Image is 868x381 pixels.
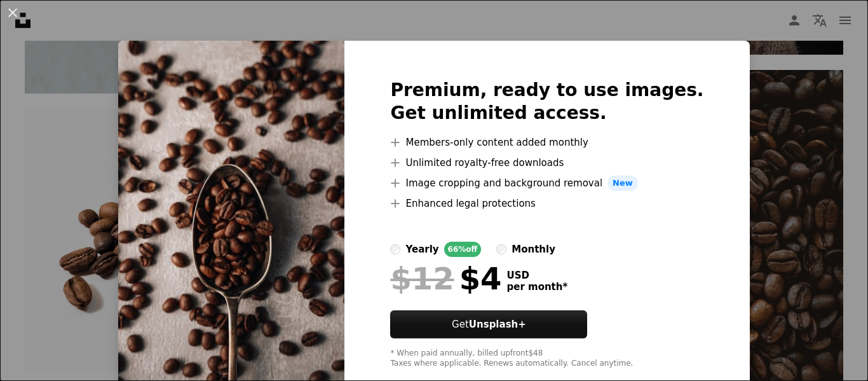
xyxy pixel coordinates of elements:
input: monthly [496,244,506,254]
strong: Unsplash+ [469,319,526,330]
span: $12 [390,262,454,295]
span: per month * [506,281,567,293]
h2: Premium, ready to use images. Get unlimited access. [390,79,703,125]
div: * When paid annually, billed upfront $48 Taxes where applicable. Renews automatically. Cancel any... [390,349,703,369]
li: Image cropping and background removal [390,176,703,191]
li: Members-only content added monthly [390,135,703,150]
div: monthly [512,242,555,257]
div: $4 [390,262,501,295]
button: GetUnsplash+ [390,310,587,338]
div: yearly [405,242,438,257]
li: Enhanced legal protections [390,196,703,211]
span: New [607,176,638,191]
li: Unlimited royalty-free downloads [390,155,703,170]
input: yearly66%off [390,244,400,254]
span: USD [506,270,567,281]
div: 66% off [444,242,482,257]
